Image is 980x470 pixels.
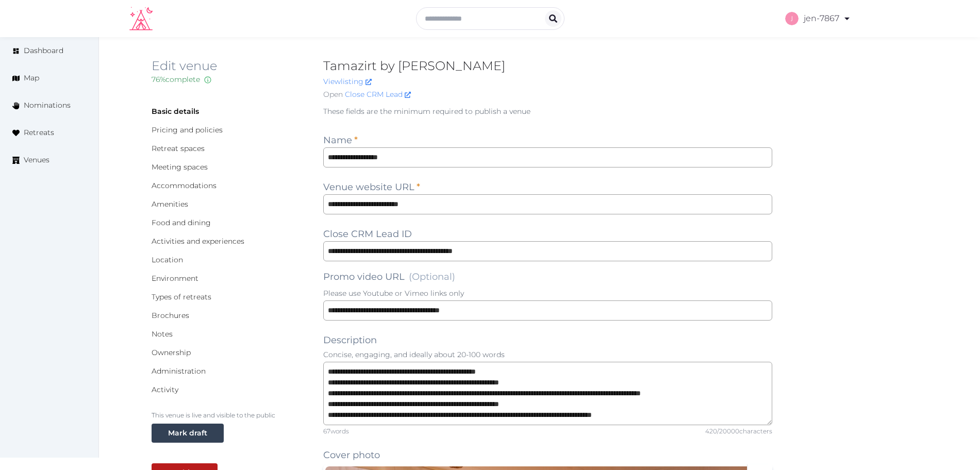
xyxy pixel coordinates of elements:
p: This venue is live and visible to the public [152,411,307,419]
span: Retreats [24,127,54,138]
a: Ownership [152,348,191,357]
a: Viewlisting [323,77,372,86]
label: Close CRM Lead ID [323,227,412,241]
span: Dashboard [24,45,63,56]
span: Open [323,89,343,100]
a: Types of retreats [152,292,211,301]
a: Pricing and policies [152,125,223,135]
a: Basic details [152,107,199,116]
span: 76 % complete [152,75,200,84]
a: jen-7867 [785,4,851,33]
span: Map [24,73,39,83]
div: Mark draft [168,428,207,439]
a: Amenities [152,199,188,209]
a: Close CRM Lead [345,89,411,100]
h2: Tamazirt by [PERSON_NAME] [323,58,773,74]
button: Mark draft [152,424,224,443]
label: Promo video URL [323,270,455,284]
span: Nominations [24,100,71,111]
label: Description [323,333,377,347]
span: (Optional) [409,271,455,282]
a: Food and dining [152,218,211,227]
a: Brochures [152,311,189,320]
a: Retreat spaces [152,144,205,153]
a: Accommodations [152,181,217,190]
a: Activity [152,385,178,394]
a: Environment [152,274,198,283]
label: Cover photo [323,448,380,462]
div: 420 / 20000 characters [705,427,772,435]
a: Activities and experiences [152,237,244,246]
h2: Edit venue [152,58,307,74]
a: Administration [152,366,206,376]
a: Notes [152,329,173,339]
a: Location [152,255,183,264]
a: Meeting spaces [152,162,208,172]
p: Concise, engaging, and ideally about 20-100 words [323,349,773,360]
label: Name [323,133,358,147]
p: These fields are the minimum required to publish a venue [323,106,773,116]
div: 67 words [323,427,349,435]
p: Please use Youtube or Vimeo links only [323,288,773,298]
label: Venue website URL [323,180,420,194]
span: Venues [24,155,49,165]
